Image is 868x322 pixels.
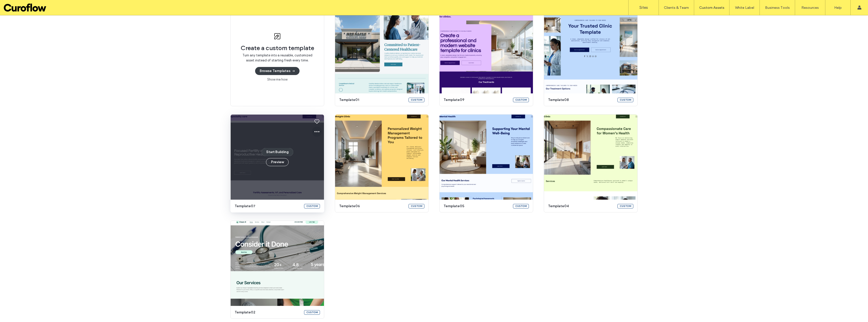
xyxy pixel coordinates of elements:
[513,98,529,102] div: Custom
[639,5,648,10] label: Sites
[339,204,405,209] span: template06
[409,204,424,208] div: Custom
[765,6,790,10] label: Business Tools
[801,6,819,10] label: Resources
[834,6,842,10] label: Help
[241,53,314,63] span: Turn any template into a reusable, customized asset instead of starting fresh every time.
[617,98,633,102] div: Custom
[235,204,301,209] span: template07
[664,6,689,10] label: Clients & Team
[304,310,320,315] div: Custom
[548,204,614,209] span: template04
[241,44,314,52] span: Create a custom template
[409,98,424,102] div: Custom
[444,97,510,102] span: template09
[255,67,300,75] button: Browse Templates
[304,204,320,208] div: Custom
[513,204,529,208] div: Custom
[266,158,289,166] button: Preview
[548,97,614,102] span: template08
[267,77,287,82] a: Show me how
[339,97,405,102] span: template01
[735,6,754,10] label: White Label
[699,6,724,10] label: Custom Assets
[262,148,293,156] button: Start Building
[11,4,22,8] span: Help
[444,204,510,209] span: template05
[617,204,633,208] div: Custom
[235,310,301,315] span: template02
